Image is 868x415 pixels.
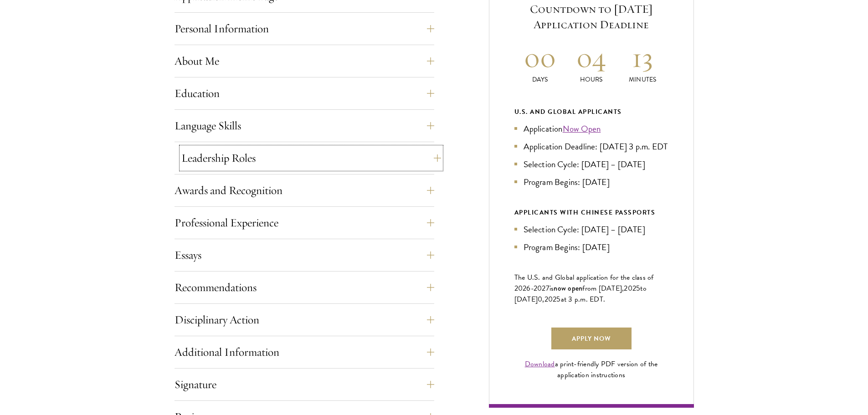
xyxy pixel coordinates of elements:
[546,283,550,294] span: 7
[525,359,555,369] a: Download
[514,41,566,75] h2: 00
[514,158,668,171] li: Selection Cycle: [DATE] – [DATE]
[550,283,554,294] span: is
[565,41,617,75] h2: 04
[531,283,546,294] span: -202
[551,328,632,349] a: Apply Now
[175,179,434,201] button: Awards and Recognition
[175,341,434,363] button: Additional Information
[175,18,434,40] button: Personal Information
[514,272,654,294] span: The U.S. and Global application for the class of 202
[538,294,542,305] span: 0
[561,294,606,305] span: at 3 p.m. EDT.
[554,283,582,293] span: now open
[544,294,557,305] span: 202
[175,277,434,298] button: Recommendations
[617,41,668,75] h2: 13
[514,75,566,84] p: Days
[514,122,668,135] li: Application
[175,212,434,234] button: Professional Experience
[563,122,601,135] a: Now Open
[617,75,668,84] p: Minutes
[624,283,636,294] span: 202
[514,175,668,189] li: Program Begins: [DATE]
[636,283,640,294] span: 5
[565,75,617,84] p: Hours
[175,115,434,137] button: Language Skills
[175,50,434,72] button: About Me
[526,283,530,294] span: 6
[175,244,434,266] button: Essays
[514,223,668,236] li: Selection Cycle: [DATE] – [DATE]
[175,82,434,104] button: Education
[582,283,624,294] span: from [DATE],
[514,106,668,118] div: U.S. and Global Applicants
[514,207,668,218] div: APPLICANTS WITH CHINESE PASSPORTS
[556,294,560,305] span: 5
[542,294,544,305] span: ,
[175,309,434,331] button: Disciplinary Action
[514,140,668,153] li: Application Deadline: [DATE] 3 p.m. EDT
[181,147,441,169] button: Leadership Roles
[175,374,434,395] button: Signature
[514,283,647,305] span: to [DATE]
[514,241,668,254] li: Program Begins: [DATE]
[514,359,668,380] div: a print-friendly PDF version of the application instructions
